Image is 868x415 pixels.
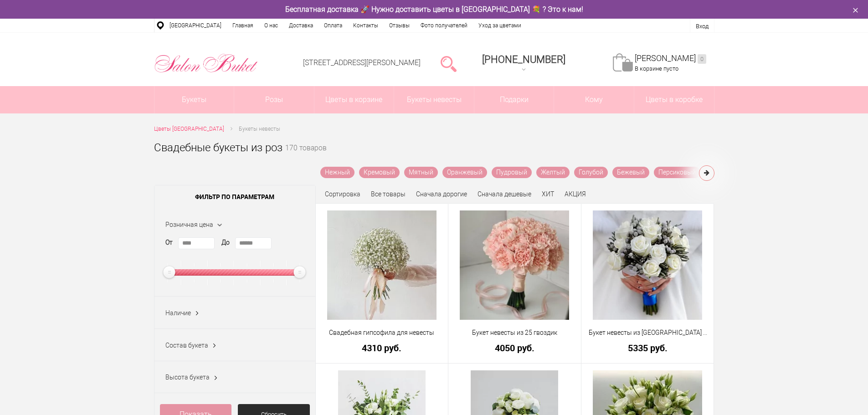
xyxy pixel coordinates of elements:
a: Доставка [283,19,318,32]
a: Сначала дорогие [416,190,467,198]
a: Нежный [320,167,354,178]
a: Букет невесты из [GEOGRAPHIC_DATA] и белых роз [587,328,708,338]
a: Желтый [536,167,570,178]
h1: Свадебные букеты из роз [154,139,282,156]
a: 5335 руб. [587,343,708,353]
small: 170 товаров [285,145,327,167]
img: Свадебная гипсофила для невесты [327,210,437,320]
a: 4310 руб. [322,343,442,353]
a: Вход [696,23,709,30]
img: Букет невесты из брунии и белых роз [593,210,702,320]
span: Наличие [165,309,191,317]
div: Бесплатная доставка 🚀 Нужно доставить цветы в [GEOGRAPHIC_DATA] 💐 ? Это к нам! [147,5,721,14]
a: Цветы [GEOGRAPHIC_DATA] [154,124,224,134]
span: [PHONE_NUMBER] [482,54,565,65]
a: [PHONE_NUMBER] [477,51,571,77]
a: АКЦИЯ [565,190,586,198]
span: Букеты невесты [239,126,280,132]
label: До [221,238,230,247]
a: Букет невесты из 25 гвоздик [454,328,575,338]
span: Сортировка [325,190,360,198]
a: Цветы в корзине [314,86,394,113]
a: Бежевый [612,167,649,178]
a: Контакты [348,19,384,32]
a: Свадебная гипсофила для невесты [322,328,442,338]
a: [GEOGRAPHIC_DATA] [164,19,227,32]
span: Высота букета [165,374,210,381]
span: Кому [554,86,634,113]
a: 4050 руб. [454,343,575,353]
a: Главная [227,19,259,32]
a: [PERSON_NAME] [635,53,706,64]
a: Оплата [318,19,348,32]
ins: 0 [698,54,706,64]
a: Подарки [474,86,554,113]
a: Букеты невесты [394,86,474,113]
a: Кремовый [359,167,400,178]
a: ХИТ [542,190,554,198]
a: Мятный [404,167,438,178]
span: Фильтр по параметрам [154,185,315,208]
span: Состав букета [165,342,208,349]
img: Букет невесты из 25 гвоздик [460,210,569,320]
a: Оранжевый [442,167,487,178]
a: Голубой [574,167,608,178]
a: Цветы в коробке [634,86,714,113]
a: Уход за цветами [473,19,527,32]
a: О нас [259,19,283,32]
a: [STREET_ADDRESS][PERSON_NAME] [303,58,421,67]
a: Пудровый [492,167,532,178]
a: Все товары [371,190,406,198]
label: От [165,238,173,247]
span: Розничная цена [165,221,213,228]
a: Персиковый [654,167,700,178]
span: Цветы [GEOGRAPHIC_DATA] [154,126,224,132]
span: В корзине пусто [635,65,678,72]
a: Отзывы [384,19,415,32]
a: Фото получателей [415,19,473,32]
a: Розы [234,86,314,113]
a: Букеты [154,86,234,113]
img: Цветы Нижний Новгород [154,51,258,75]
a: Сначала дешевые [478,190,531,198]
